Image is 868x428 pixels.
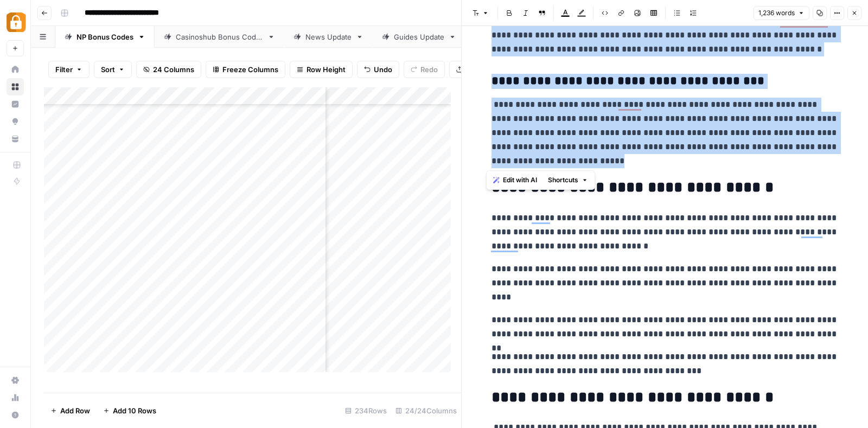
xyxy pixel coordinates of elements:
button: Sort [94,61,132,78]
button: Workspace: Adzz [7,9,24,36]
button: Add 10 Rows [97,402,163,419]
a: Opportunities [7,113,24,130]
button: Row Height [290,61,353,78]
span: 24 Columns [153,64,194,75]
span: Shortcuts [548,175,578,185]
a: Your Data [7,130,24,148]
button: Add Row [44,402,97,419]
button: 24 Columns [136,61,201,78]
a: Insights [7,95,24,113]
a: Browse [7,78,24,95]
button: 1,236 words [754,6,809,20]
button: Filter [48,61,90,78]
div: 234 Rows [341,402,391,419]
span: Add Row [60,405,90,416]
button: Edit with AI [489,173,541,187]
span: Redo [420,64,438,75]
span: 1,236 words [758,8,795,18]
button: Redo [404,61,445,78]
span: Add 10 Rows [113,405,156,416]
span: Row Height [307,64,346,75]
div: NP Bonus Codes [76,31,133,42]
a: News Update [284,26,373,48]
span: Filter [55,64,73,75]
button: Shortcuts [544,173,592,187]
img: Adzz Logo [7,12,26,32]
a: Settings [7,372,24,389]
a: Casinoshub Bonus Codes [155,26,284,48]
button: Help + Support [7,406,24,424]
span: Freeze Columns [222,64,278,75]
div: News Update [305,31,352,42]
button: Undo [357,61,399,78]
div: Guides Update [394,31,444,42]
a: Guides Update [373,26,465,48]
span: Undo [374,64,392,75]
div: 24/24 Columns [391,402,461,419]
button: Freeze Columns [206,61,285,78]
a: Usage [7,389,24,406]
div: Casinoshub Bonus Codes [176,31,263,42]
span: Sort [101,64,115,75]
a: NP Bonus Codes [55,26,155,48]
span: Edit with AI [503,175,537,185]
a: Home [7,61,24,78]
